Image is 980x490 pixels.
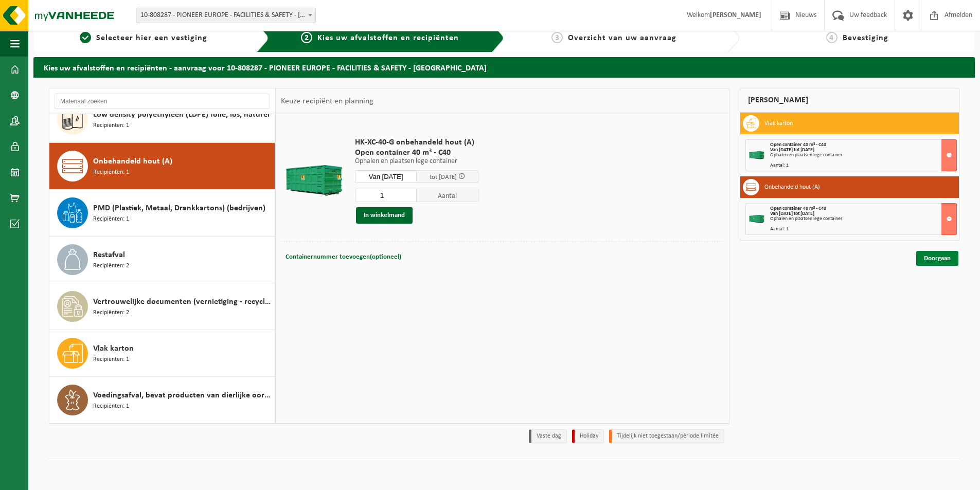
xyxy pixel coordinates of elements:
span: PMD (Plastiek, Metaal, Drankkartons) (bedrijven) [93,202,265,214]
button: Vlak karton Recipiënten: 1 [49,330,275,377]
span: 4 [826,32,838,43]
a: 1Selecteer hier een vestiging [39,32,248,44]
button: Onbehandeld hout (A) Recipiënten: 1 [49,143,275,190]
li: Holiday [572,429,604,443]
button: Low density polyethyleen (LDPE) folie, los, naturel Recipiënten: 1 [49,96,275,143]
div: Aantal: 1 [770,227,957,232]
h2: Kies uw afvalstoffen en recipiënten - aanvraag voor 10-808287 - PIONEER EUROPE - FACILITIES & SAF... [33,57,975,77]
span: 10-808287 - PIONEER EUROPE - FACILITIES & SAFETY - MELSELE [136,8,316,23]
span: Aantal [417,189,478,202]
div: Ophalen en plaatsen lege container [770,216,957,222]
h3: Onbehandeld hout (A) [764,179,820,195]
span: 1 [80,32,91,43]
span: 10-808287 - PIONEER EUROPE - FACILITIES & SAFETY - MELSELE [136,8,315,23]
span: HK-XC-40-G onbehandeld hout (A) [355,137,478,148]
a: Doorgaan [916,251,958,266]
span: Containernummer toevoegen(optioneel) [286,253,401,260]
span: Recipiënten: 2 [93,308,129,318]
input: Selecteer datum [355,170,417,183]
li: Vaste dag [529,429,567,443]
span: tot [DATE] [430,174,457,180]
span: Open container 40 m³ - C40 [770,142,826,148]
span: Recipiënten: 1 [93,214,129,224]
span: Open container 40 m³ - C40 [355,148,478,158]
div: Aantal: 1 [770,163,957,168]
input: Materiaal zoeken [55,94,270,109]
button: Containernummer toevoegen(optioneel) [284,250,402,264]
span: Recipiënten: 1 [93,168,129,177]
span: Recipiënten: 1 [93,121,129,131]
span: Voedingsafval, bevat producten van dierlijke oorsprong, onverpakt, categorie 3 [93,389,272,402]
button: Vertrouwelijke documenten (vernietiging - recyclage) Recipiënten: 2 [49,283,275,330]
span: Restafval [93,249,125,261]
button: PMD (Plastiek, Metaal, Drankkartons) (bedrijven) Recipiënten: 1 [49,190,275,237]
button: Restafval Recipiënten: 2 [49,237,275,283]
strong: [PERSON_NAME] [710,11,761,19]
div: Keuze recipiënt en planning [276,88,379,114]
span: Kies uw afvalstoffen en recipiënten [317,34,459,42]
span: Vertrouwelijke documenten (vernietiging - recyclage) [93,296,272,308]
span: Overzicht van uw aanvraag [568,34,676,42]
span: Vlak karton [93,342,134,355]
span: Recipiënten: 2 [93,261,129,271]
li: Tijdelijk niet toegestaan/période limitée [609,429,724,443]
span: Recipiënten: 1 [93,355,129,365]
span: 2 [301,32,312,43]
strong: Van [DATE] tot [DATE] [770,147,814,153]
span: Onbehandeld hout (A) [93,155,172,168]
span: Selecteer hier een vestiging [96,34,207,42]
button: In winkelmand [356,207,413,224]
h3: Vlak karton [764,115,793,132]
button: Voedingsafval, bevat producten van dierlijke oorsprong, onverpakt, categorie 3 Recipiënten: 1 [49,377,275,423]
span: Open container 40 m³ - C40 [770,206,826,211]
span: Low density polyethyleen (LDPE) folie, los, naturel [93,108,270,121]
span: Recipiënten: 1 [93,402,129,411]
div: Ophalen en plaatsen lege container [770,153,957,158]
span: Bevestiging [843,34,888,42]
span: 3 [551,32,563,43]
p: Ophalen en plaatsen lege container [355,158,478,165]
strong: Van [DATE] tot [DATE] [770,211,814,216]
div: [PERSON_NAME] [740,88,960,113]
